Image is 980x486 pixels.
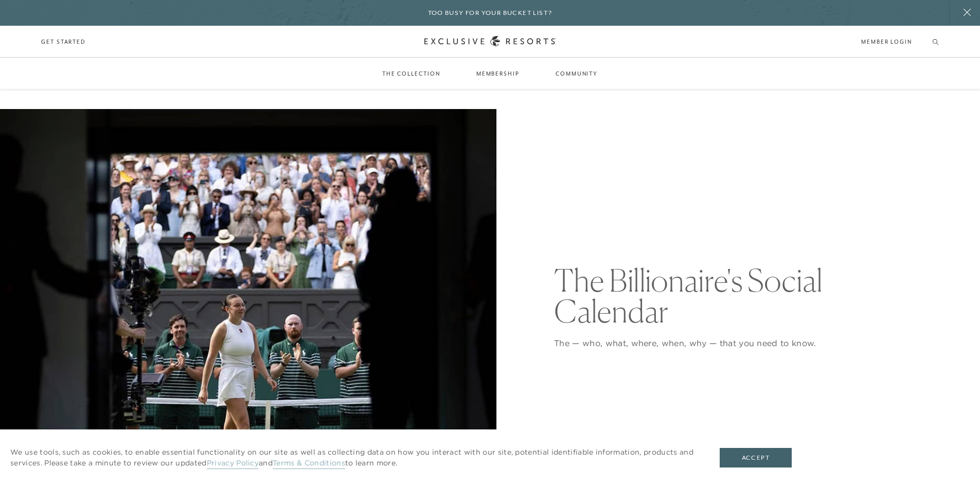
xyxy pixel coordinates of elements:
[861,37,912,46] a: Member Login
[10,447,699,469] p: We use tools, such as cookies, to enable essential functionality on our site as well as collectin...
[207,458,259,469] a: Privacy Policy
[41,37,86,46] a: Get Started
[545,59,608,88] a: Community
[428,8,553,18] h6: Too busy for your bucket list?
[554,265,939,327] h1: The Billionaire's Social Calendar
[466,59,530,88] a: Membership
[273,458,345,469] a: Terms & Conditions
[554,337,939,349] p: The — who, what, where, when, why — that you need to know.
[720,448,792,467] button: Accept
[372,59,451,88] a: The Collection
